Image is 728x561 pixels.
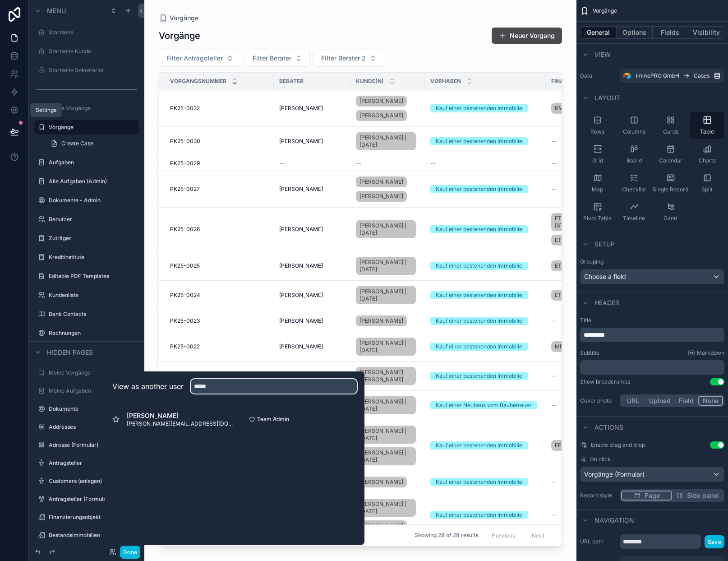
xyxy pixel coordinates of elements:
label: Finanzierungsobjekt [49,514,134,521]
span: Create Case [61,140,93,147]
button: Timeline [617,199,651,226]
span: Navigation [594,516,634,525]
span: Vorhaben [430,78,461,85]
span: Layout [594,93,620,102]
span: Timeline [623,215,645,222]
label: Vorgänge [49,124,134,131]
span: Side panel [687,491,719,500]
label: Kundenliste [49,292,134,299]
span: Choose a field [584,273,626,280]
button: Calendar [653,141,688,168]
div: Show breadcrumbs [580,378,630,385]
button: Choose a field [580,269,724,284]
button: Pivot Table [580,199,615,226]
span: Pivot Table [583,215,612,222]
button: None [698,396,723,406]
label: Dokumente [49,405,134,413]
label: Alle Aufgaben (Admin) [49,178,134,185]
label: Record style [580,492,616,499]
a: Adresse (Formular) [49,441,134,449]
button: Split [690,170,724,197]
button: Map [580,170,615,197]
button: Done [120,546,140,559]
label: Data [580,72,616,79]
label: Antragsteller (Formular) [49,496,134,503]
span: Cases [694,72,710,79]
label: Zuträger [49,235,134,242]
a: immoPRO GmbHCases [620,69,724,83]
span: Single Record [653,186,688,193]
span: Map [592,186,603,193]
h2: View as another user [112,381,184,392]
span: Showing 28 of 28 results [415,532,478,539]
span: Vorgänge [593,7,617,14]
span: Page [645,491,660,500]
span: Checklist [622,186,646,193]
button: Cards [653,112,688,139]
label: Kreditinstitute [49,254,134,261]
button: Upload [645,396,675,406]
label: Meine Vorgänge [49,369,134,376]
span: [PERSON_NAME][EMAIL_ADDRESS][DOMAIN_NAME] [127,420,235,427]
span: Menu [47,6,66,15]
label: Startseite [49,29,134,36]
button: Rows [580,112,615,139]
button: Fields [653,26,689,39]
button: Field [675,396,699,406]
button: Save [705,535,724,548]
span: Finanzierungsobjekt [551,78,617,85]
span: Board [627,157,642,164]
span: Charts [699,157,716,164]
a: Create Case [45,136,139,151]
label: Meine Aufgaben [49,387,121,394]
span: Header [594,298,619,307]
label: Benutzer [49,216,134,223]
label: Customers (anlegen) [49,478,134,485]
button: Checklist [617,170,651,197]
button: Gantt [653,199,688,226]
label: Meine Vorgänge [49,105,134,112]
span: Setup [594,240,615,249]
button: URL [621,396,645,406]
button: Board [617,141,651,168]
div: scrollable content [580,328,724,342]
label: Title [580,317,724,324]
a: Editable PDF Templates [49,273,134,280]
label: Bank Contacts [49,311,134,318]
span: Vorgänge (Formular) [584,470,645,479]
label: Bestandsimmobilien [49,532,134,539]
label: Dokumente - Admin [49,197,134,204]
label: Cover photo [580,397,616,404]
label: Antragsteller [49,459,134,467]
span: Split [701,186,713,193]
a: Aufgaben [49,159,134,166]
label: Addresses [49,423,134,431]
span: Vorgangsnummer [170,78,226,85]
img: Airtable Logo [623,72,631,79]
a: Markdown [688,349,724,357]
button: Grid [580,141,615,168]
button: Charts [690,141,724,168]
div: scrollable content [580,360,724,375]
span: Actions [594,423,623,432]
button: Visibility [688,26,724,39]
label: Startseite Kunde [49,48,134,55]
span: Gantt [663,215,677,222]
span: Cards [663,128,678,135]
span: Table [700,128,714,135]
